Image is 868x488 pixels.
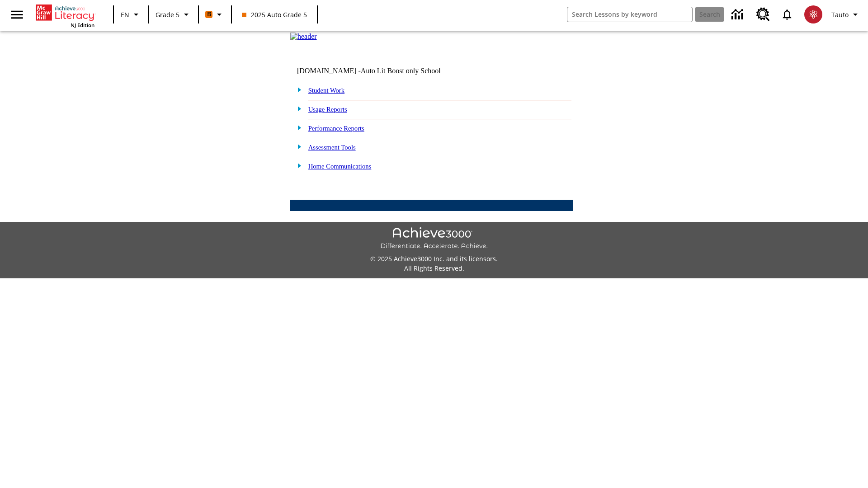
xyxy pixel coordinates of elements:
button: Boost Class color is orange. Change class color [202,6,228,23]
span: EN [121,10,129,19]
button: Profile/Settings [828,6,864,23]
img: header [290,33,317,41]
button: Grade: Grade 5, Select a grade [152,6,195,23]
img: plus.gif [292,104,302,113]
span: B [207,9,211,20]
a: Performance Reports [308,125,364,132]
button: Open side menu [4,1,30,28]
a: Data Center [726,2,751,27]
span: Grade 5 [156,10,179,19]
img: plus.gif [292,85,302,94]
a: Home Communications [308,163,372,170]
a: Notifications [775,3,799,26]
input: search field [567,7,692,22]
div: Home [36,3,94,28]
a: Usage Reports [308,106,347,113]
img: plus.gif [292,161,302,169]
a: Assessment Tools [308,144,356,151]
img: plus.gif [292,142,302,150]
span: 2025 Auto Grade 5 [242,10,307,19]
a: Student Work [308,87,344,94]
img: avatar image [804,5,822,23]
img: plus.gif [292,123,302,131]
td: [DOMAIN_NAME] - [297,67,463,75]
span: Tauto [831,10,849,19]
a: Resource Center, Will open in new tab [751,2,775,27]
nobr: Auto Lit Boost only School [361,67,441,75]
img: Achieve3000 Differentiate Accelerate Achieve [380,227,488,250]
span: NJ Edition [71,22,94,28]
button: Select a new avatar [799,3,828,26]
button: Language: EN, Select a language [117,6,146,23]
